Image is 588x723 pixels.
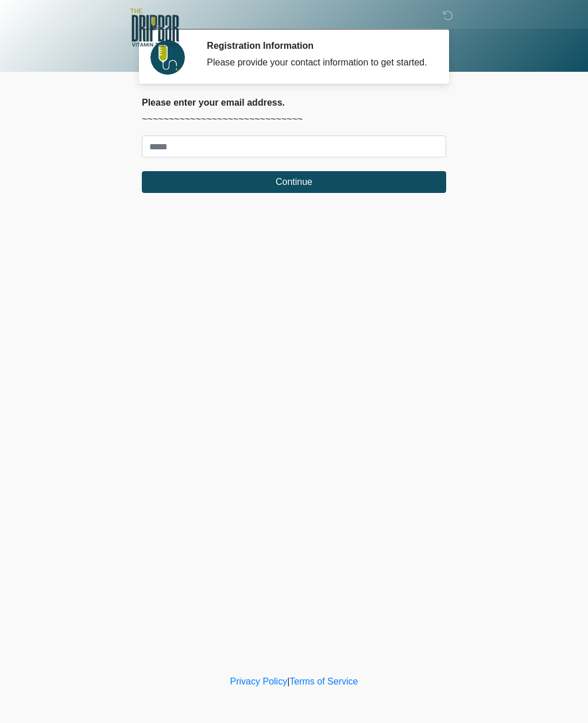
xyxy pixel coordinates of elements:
h2: Please enter your email address. [142,97,446,108]
a: Terms of Service [289,676,358,686]
p: ~~~~~~~~~~~~~~~~~~~~~~~~~~~~~~ [142,113,446,126]
div: Please provide your contact information to get started. [207,56,429,69]
img: The DRIPBaR - Alamo Ranch SATX Logo [130,9,179,47]
a: Privacy Policy [230,676,288,686]
button: Continue [142,171,446,193]
img: Agent Avatar [150,40,185,75]
a: | [287,676,289,686]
